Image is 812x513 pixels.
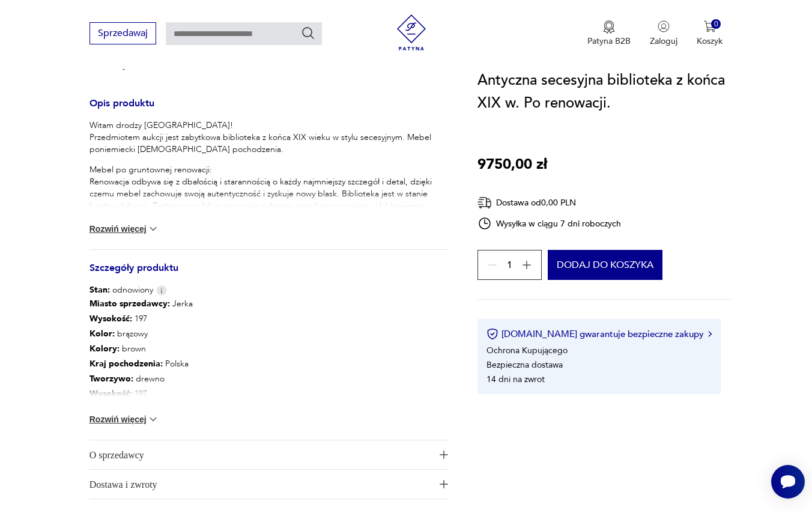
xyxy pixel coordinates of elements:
[89,386,193,401] p: 197
[89,440,432,469] span: O sprzedawcy
[89,328,115,339] b: Kolor:
[89,343,120,354] b: Kolory :
[440,480,448,488] img: Ikona plusa
[89,313,132,324] b: Wysokość :
[89,264,449,284] h3: Szczegóły produktu
[89,223,159,235] button: Rozwiń więcej
[486,328,712,340] button: [DOMAIN_NAME] gwarantuje bezpieczne zakupy
[477,195,492,210] img: Ikona dostawy
[486,374,545,385] li: 14 dni na zwrot
[89,388,132,399] b: Wysokość :
[89,470,449,499] button: Ikona plusaDostawa i zwroty
[587,20,631,47] button: Patyna B2B
[89,22,156,44] button: Sprzedawaj
[711,19,721,29] div: 0
[89,470,432,499] span: Dostawa i zwroty
[89,296,193,311] p: Jerka
[507,261,512,269] span: 1
[440,451,448,459] img: Ikona plusa
[771,465,805,499] iframe: Smartsupp widget button
[89,100,449,120] h3: Opis produktu
[89,356,193,371] p: Polska
[89,164,449,236] p: Mebel po gruntownej renowacji: Renowacja odbywa się z dbałością i starannością o każdy najmniejsz...
[156,285,167,296] img: Info icon
[697,35,723,47] p: Koszyk
[603,20,615,34] img: Ikona medalu
[587,35,631,47] p: Patyna B2B
[89,311,193,326] p: 197
[89,298,170,309] b: Miasto sprzedawcy :
[89,30,156,38] a: Sprzedawaj
[89,413,159,425] button: Rozwiń więcej
[477,153,547,176] p: 9750,00 zł
[548,250,662,280] button: Dodaj do koszyka
[89,440,449,469] button: Ikona plusaO sprzedawcy
[89,341,193,356] p: brown
[650,20,677,47] button: Zaloguj
[89,358,163,369] b: Kraj pochodzenia :
[89,326,193,341] p: brązowy
[708,331,712,337] img: Ikona strzałki w prawo
[486,345,568,356] li: Ochrona Kupującego
[89,284,153,296] span: odnowiony
[89,371,193,386] p: drewno
[477,69,731,115] h1: Antyczna secesyjna biblioteka z końca XIX w. Po renowacji.
[393,14,429,50] img: Patyna - sklep z meblami i dekoracjami vintage
[147,223,159,235] img: chevron down
[704,20,716,32] img: Ikona koszyka
[658,20,670,32] img: Ikonka użytkownika
[89,284,110,296] b: Stan:
[477,195,622,210] div: Dostawa od 0,00 PLN
[89,120,449,156] p: Witam drodzy [GEOGRAPHIC_DATA]! Przedmiotem aukcji jest zabytkowa biblioteka z końca XIX wieku w ...
[650,35,677,47] p: Zaloguj
[477,216,622,231] div: Wysyłka w ciągu 7 dni roboczych
[89,373,133,384] b: Tworzywo :
[697,20,723,47] button: 0Koszyk
[587,20,631,47] a: Ikona medaluPatyna B2B
[486,359,563,371] li: Bezpieczna dostawa
[486,328,498,340] img: Ikona certyfikatu
[301,26,315,40] button: Szukaj
[147,413,159,425] img: chevron down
